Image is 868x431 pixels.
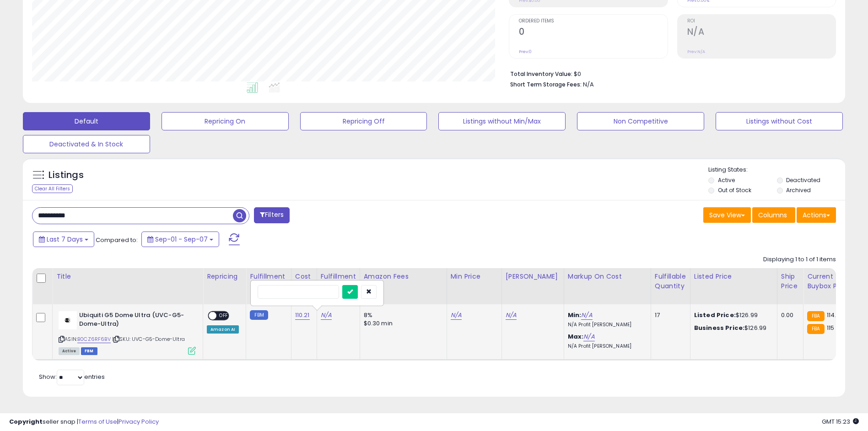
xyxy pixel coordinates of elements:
[716,112,843,130] button: Listings without Cost
[703,207,751,223] button: Save View
[32,184,73,193] div: Clear All Filters
[506,272,560,281] div: [PERSON_NAME]
[687,19,836,24] span: ROI
[519,27,667,39] h2: 0
[519,19,667,24] span: Ordered Items
[797,207,836,223] button: Actions
[655,272,686,291] div: Fulfillable Quantity
[786,176,820,184] label: Deactivated
[568,332,584,341] b: Max:
[155,235,208,244] span: Sep-01 - Sep-07
[295,311,310,320] a: 110.21
[577,112,704,130] button: Non Competitive
[510,81,582,88] b: Short Term Storage Fees:
[56,272,199,281] div: Title
[807,272,854,291] div: Current Buybox Price
[718,176,735,184] label: Active
[364,319,440,328] div: $0.30 min
[250,310,268,320] small: FBM
[141,232,219,247] button: Sep-01 - Sep-07
[708,166,845,174] p: Listing States:
[687,49,705,54] small: Prev: N/A
[781,272,799,291] div: Ship Price
[216,312,231,320] span: OFF
[827,323,834,332] span: 115
[506,311,517,320] a: N/A
[763,255,836,264] div: Displaying 1 to 1 of 1 items
[119,417,159,426] a: Privacy Policy
[519,49,532,54] small: Prev: 0
[300,112,427,130] button: Repricing Off
[822,417,859,426] span: 2025-09-15 15:23 GMT
[295,272,313,281] div: Cost
[33,232,94,247] button: Last 7 Days
[59,311,196,354] div: ASIN:
[96,236,138,244] span: Compared to:
[9,417,43,426] strong: Copyright
[81,347,97,355] span: FBM
[786,186,811,194] label: Archived
[758,210,787,220] span: Columns
[694,323,744,332] b: Business Price:
[77,335,111,343] a: B0CZ6RF6BV
[583,332,594,341] a: N/A
[39,372,105,381] span: Show: entries
[321,272,356,291] div: Fulfillment Cost
[59,347,80,355] span: All listings currently available for purchase on Amazon
[694,272,773,281] div: Listed Price
[807,311,824,321] small: FBA
[568,322,644,328] p: N/A Profit [PERSON_NAME]
[207,325,239,334] div: Amazon AI
[694,324,770,332] div: $126.99
[568,311,582,319] b: Min:
[254,207,290,223] button: Filters
[568,272,647,281] div: Markup on Cost
[364,272,443,281] div: Amazon Fees
[49,169,84,182] h5: Listings
[564,268,651,304] th: The percentage added to the cost of goods (COGS) that forms the calculator for Min & Max prices.
[438,112,566,130] button: Listings without Min/Max
[807,324,824,334] small: FBA
[23,135,150,153] button: Deactivated & In Stock
[510,70,572,78] b: Total Inventory Value:
[112,335,185,343] span: | SKU: UVC-G5-Dome-Ultra
[718,186,751,194] label: Out of Stock
[752,207,795,223] button: Columns
[78,417,117,426] a: Terms of Use
[79,311,190,330] b: Ubiquiti G5 Dome Ultra (UVC-G5-Dome-Ultra)
[583,80,594,89] span: N/A
[23,112,150,130] button: Default
[581,311,592,320] a: N/A
[655,311,683,319] div: 17
[451,311,462,320] a: N/A
[568,343,644,350] p: N/A Profit [PERSON_NAME]
[781,311,796,319] div: 0.00
[364,311,440,319] div: 8%
[250,272,287,281] div: Fulfillment
[59,311,77,329] img: 213hpLpdWWL._SL40_.jpg
[687,27,836,39] h2: N/A
[9,418,159,426] div: seller snap | |
[694,311,736,319] b: Listed Price:
[451,272,498,281] div: Min Price
[694,311,770,319] div: $126.99
[162,112,289,130] button: Repricing On
[207,272,242,281] div: Repricing
[827,311,844,319] span: 114.99
[47,235,83,244] span: Last 7 Days
[321,311,332,320] a: N/A
[510,68,829,79] li: $0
